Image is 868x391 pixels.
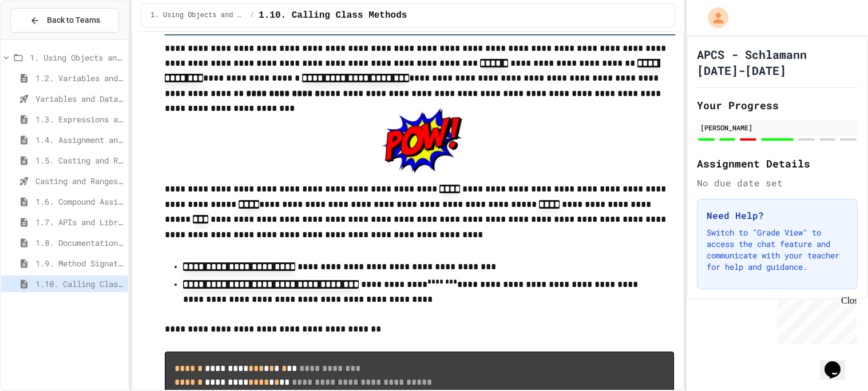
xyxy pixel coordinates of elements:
[773,296,857,344] iframe: chat widget
[697,97,858,113] h2: Your Progress
[10,8,119,33] button: Back to Teams
[259,9,407,22] span: 1.10. Calling Class Methods
[697,46,858,78] h1: APCS - Schlamann [DATE]-[DATE]
[700,122,854,133] div: [PERSON_NAME]
[47,14,100,26] span: Back to Teams
[30,51,124,63] span: 1. Using Objects and Methods
[35,134,124,146] span: 1.4. Assignment and Input
[820,345,857,380] iframe: chat widget
[5,5,79,73] div: Chat with us now!Close
[35,154,124,166] span: 1.5. Casting and Ranges of Values
[35,195,124,208] span: 1.6. Compound Assignment Operators
[697,176,858,190] div: No due date set
[35,257,124,269] span: 1.9. Method Signatures
[150,11,245,20] span: 1. Using Objects and Methods
[697,155,858,171] h2: Assignment Details
[707,227,848,273] p: Switch to "Grade View" to access the chat feature and communicate with your teacher for help and ...
[35,216,124,228] span: 1.7. APIs and Libraries
[696,5,731,31] div: My Account
[35,175,124,187] span: Casting and Ranges of variables - Quiz
[35,278,124,290] span: 1.10. Calling Class Methods
[707,209,848,222] h3: Need Help?
[35,237,124,249] span: 1.8. Documentation with Comments and Preconditions
[250,11,254,20] span: /
[35,72,124,84] span: 1.2. Variables and Data Types
[35,113,124,125] span: 1.3. Expressions and Output [New]
[35,93,124,105] span: Variables and Data Types - Quiz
